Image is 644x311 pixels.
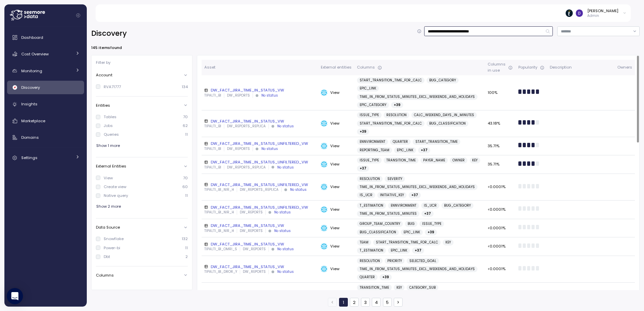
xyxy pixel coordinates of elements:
p: External Entities [96,163,126,169]
a: Cost Overview [7,47,84,61]
span: + 37 [415,248,421,254]
a: TIME_IN_FROM_STATUS_MINUTES_EXCL_WEEKENDS_AND_HOLIDAYS [357,94,478,100]
td: 43.18% [485,110,515,137]
a: ISSUE_TYPE [419,221,444,227]
a: GROUP_TEAM_COUNTRY [357,221,403,227]
span: KEY [396,285,402,291]
img: ACg8ocItJC8tCQxi3_P-VkSK74Q2EtMJdhzWw5S0USwfGnV48jTzug=s96-c [576,9,583,17]
span: TEAM [360,239,368,245]
p: DW_REPORTS [240,210,263,215]
span: TIME_IN_FROM_STATUS_MINUTES_EXCL_WEEKENDS_AND_HOLIDAYS [360,184,475,190]
span: + 39 [428,229,434,235]
a: Domains [7,131,84,144]
a: CATEGORY_SUB [407,285,438,291]
p: DW_REPORTS [240,229,263,233]
a: DW_FACT_JIRA_TIME_IN_STATUS_UNFILTERED_VWTIPALTI_BIDW_REPORTSNo status [204,141,315,151]
p: 70 [183,114,188,120]
p: 145 items found [91,45,122,50]
div: DW_FACT_JIRA_TIME_IN_STATUS_UNFILTERED_VW [204,159,315,165]
span: SELECTED_GOAL [409,258,436,264]
div: DW_FACT_JIRA_TIME_IN_STATUS_UNFILTERED_VW [204,182,315,187]
span: Settings [21,155,37,160]
p: Filter by [96,60,110,65]
div: Tables [104,114,117,120]
a: OWNER [450,157,467,163]
a: TRANSITION_TIME [384,157,418,163]
button: Show 1 more [96,141,120,151]
span: IS_UCR [360,192,372,198]
span: CALC_WEEKEND_DAYS_IN_MINUTES [414,112,474,118]
a: ENNVIRONMENT [388,203,419,209]
button: Collapse navigation [74,13,82,18]
div: View [321,225,352,232]
div: DW_FACT_JIRA_TIME_IN_STATUS_UNFILTERED_VW [204,141,315,146]
a: T_ESTIMATION [357,248,386,254]
a: DW_FACT_JIRA_TIME_IN_STATUS_VWTIPALTI_BI_NIR_HDW_REPORTSNo status [204,223,315,233]
span: QUARTER [393,139,408,145]
div: No status [261,93,278,98]
p: DW_REPORTS_REPLICA [227,165,266,170]
span: Monitoring [21,68,42,74]
p: DW_REPORTS_REPLICA [240,187,279,192]
span: BUG [408,221,415,227]
div: View [321,161,352,168]
span: + 37 [421,147,428,153]
p: TIPALTI_BI_NIR_H [204,187,234,192]
span: GROUP_TEAM_COUNTRY [360,221,400,227]
span: Domains [21,135,39,140]
a: ENNVIRONMENT [357,139,388,145]
span: T_ESTIMATION [360,203,383,209]
span: TRANSITION_TIME [360,285,389,291]
p: Admin [587,14,618,18]
a: CALC_WEEKEND_DAYS_IN_MINUTES [411,112,477,118]
a: INITIATIVE_KEY [377,192,407,198]
p: Data Source [96,225,120,230]
a: TIME_IN_FROM_STATUS_MINUTES_EXCL_WEEKENDS_AND_HOLIDAYS [357,184,478,190]
a: EPIC_LINK [388,248,410,254]
a: RESOLUTION [357,258,383,264]
p: 11 [185,193,188,198]
a: IS_UCR [421,203,439,209]
div: No status [290,187,307,192]
a: ISSUE_TYPE [357,157,382,163]
span: INITIATIVE_KEY [380,192,404,198]
a: Discovery [7,81,84,94]
a: KEY [443,239,454,245]
a: KEY [394,285,405,291]
span: Discovery [21,85,40,90]
span: EPIC_LINK [404,229,420,235]
div: No status [277,124,294,129]
div: Queries [104,132,119,137]
td: 100% [485,75,515,110]
a: PAYER_NAME [420,157,448,163]
a: T_ESTIMATION [357,203,386,209]
p: Account [96,72,112,78]
a: PRIORITY [385,258,405,264]
p: DW_REPORTS [227,93,250,98]
a: SEVERITY [385,176,405,182]
span: START_TRANSITION_TIME_FOR_CALC [360,77,422,83]
a: EPIC_LINK [401,229,423,235]
td: <0.0001% [485,237,515,256]
p: TIPALTI_BI_DROR_Y [204,269,237,274]
div: Native query [104,193,128,198]
div: No status [261,147,278,151]
td: <0.0001% [485,201,515,219]
span: RESOLUTION [386,112,407,118]
p: TIPALTI_BI [204,124,221,129]
span: ENNVIRONMENT [391,203,416,209]
div: Owners [617,64,632,71]
div: Columns [357,64,482,71]
div: DW_FACT_JIRA_TIME_IN_STATUS_VW [204,119,315,124]
span: KEY [472,157,478,163]
span: BUG_CATEGORY [444,203,471,209]
button: 5 [383,298,392,307]
p: 132 [182,236,188,241]
span: RESOLUTION [360,258,380,264]
a: BUG_CATEGORY [441,203,473,209]
span: IS_UCR [424,203,437,209]
span: START_TRANSITION_TIME [415,139,458,145]
span: RESOLUTION [360,176,380,182]
span: Show 2 more [96,202,121,211]
span: PAYER_NAME [423,157,445,163]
